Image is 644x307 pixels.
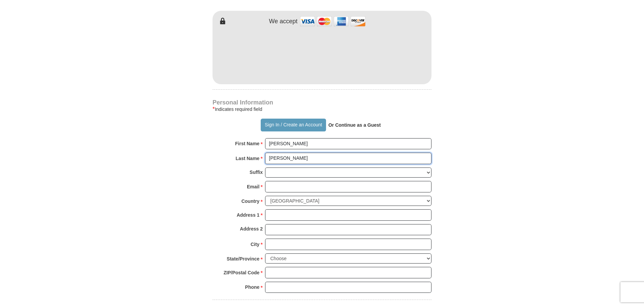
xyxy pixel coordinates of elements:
button: Sign In / Create an Account [261,119,326,131]
div: Indicates required field [213,105,431,113]
h4: We accept [269,18,298,25]
strong: Email [247,182,259,191]
strong: Phone [245,282,260,292]
strong: Suffix [250,167,263,177]
strong: Address 2 [240,224,263,234]
h4: Personal Information [213,100,431,105]
strong: Country [241,196,260,206]
strong: ZIP/Postal Code [224,268,260,277]
strong: Address 1 [237,210,260,220]
strong: Or Continue as a Guest [328,122,381,128]
strong: State/Province [227,254,259,264]
img: credit cards accepted [299,14,366,29]
strong: City [251,240,259,249]
strong: Last Name [236,154,260,163]
strong: First Name [235,139,259,148]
